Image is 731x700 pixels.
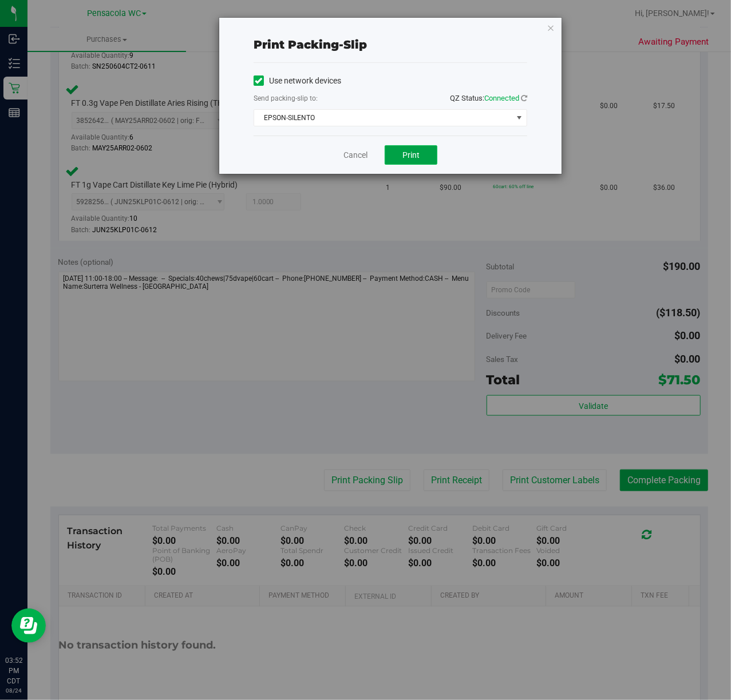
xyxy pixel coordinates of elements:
span: Print packing-slip [254,38,367,51]
a: Cancel [343,149,368,161]
span: EPSON-SILENTO [254,110,512,126]
label: Send packing-slip to: [254,93,318,104]
label: Use network devices [254,75,341,87]
button: Print [385,145,437,165]
span: Connected [484,94,519,102]
iframe: Resource center [11,608,46,643]
span: QZ Status: [450,94,527,102]
span: Print [402,150,420,160]
span: select [512,110,527,126]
